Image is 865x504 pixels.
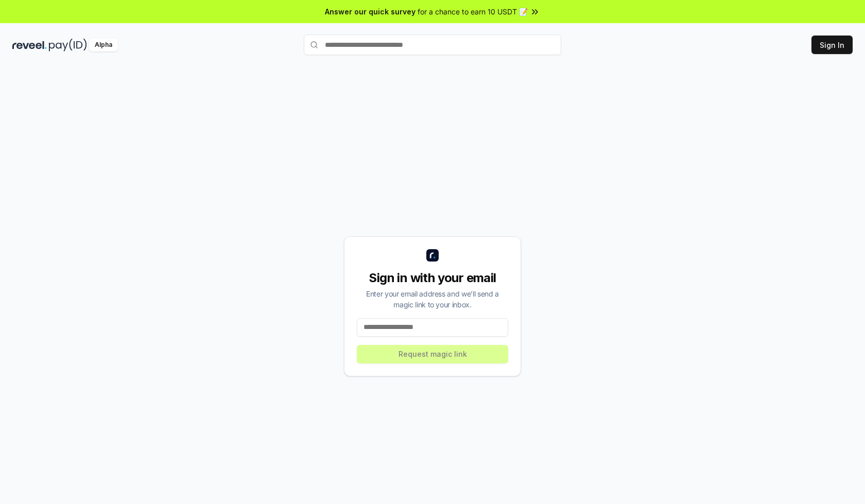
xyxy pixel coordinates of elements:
[325,6,416,17] span: Answer our quick survey
[357,270,508,286] div: Sign in with your email
[418,6,528,17] span: for a chance to earn 10 USDT 📝
[49,39,87,51] img: pay_id
[89,39,118,51] div: Alpha
[426,249,439,262] img: logo_small
[357,288,508,310] div: Enter your email address and we’ll send a magic link to your inbox.
[12,39,47,51] img: reveel_dark
[811,36,853,54] button: Sign In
